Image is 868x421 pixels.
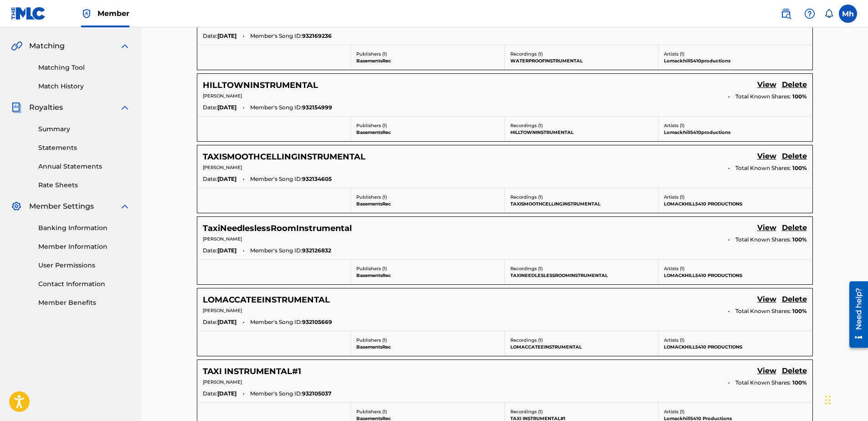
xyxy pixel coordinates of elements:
[203,366,301,377] h5: TAXI INSTRUMENTAL#1
[250,175,302,183] span: Member's Song ID:
[510,200,653,207] p: TAXISMOOTHCELLINGINSTRUMENTAL
[11,41,22,51] img: Matching
[203,223,352,234] h5: TaxiNeedleslessRoomInstrumental
[11,7,46,20] img: MLC Logo
[664,194,807,200] p: Artists ( 1 )
[203,308,242,313] span: [PERSON_NAME]
[782,294,807,306] a: Delete
[757,365,776,378] a: View
[510,265,653,272] p: Recordings ( 1 )
[804,8,815,19] img: help
[217,103,236,112] span: [DATE]
[842,278,868,351] iframe: Resource Center
[664,129,807,136] p: Lomackhill5410productions
[203,295,330,305] h5: LOMACCATEEINSTRUMENTAL
[664,408,807,415] p: Artists ( 1 )
[250,318,302,326] span: Member's Song ID:
[203,236,242,242] span: [PERSON_NAME]
[38,124,130,134] a: Summary
[664,57,807,64] p: Lomackhill5410productions
[38,82,130,91] a: Match History
[302,32,332,40] span: 932169236
[38,298,130,308] a: Member Benefits
[217,246,236,255] span: [DATE]
[664,200,807,207] p: LOMACKHILL5410 PRODUCTIONS
[302,103,332,112] span: 932154999
[356,51,499,57] p: Publishers ( 1 )
[757,151,776,163] a: View
[510,272,653,279] p: TAXINEEDLESLESSROOMINSTRUMENTAL
[510,57,653,64] p: WATERPROOFINSTRUMENTAL
[302,246,331,255] span: 932126832
[250,32,302,40] span: Member's Song ID:
[792,164,807,172] span: 100 %
[735,164,792,172] span: Total Known Shares:
[781,8,791,19] img: search
[356,194,499,200] p: Publishers ( 1 )
[735,379,792,387] span: Total Known Shares:
[203,318,217,326] span: Date:
[250,390,302,398] span: Member's Song ID:
[217,318,236,326] span: [DATE]
[510,408,653,415] p: Recordings ( 1 )
[203,103,217,112] span: Date:
[203,152,365,162] h5: TAXISMOOTHCELLINGINSTRUMENTAL
[38,162,130,171] a: Annual Statements
[119,201,130,212] img: expand
[782,151,807,163] a: Delete
[664,265,807,272] p: Artists ( 1 )
[38,261,130,270] a: User Permissions
[822,377,868,421] iframe: Chat Widget
[510,344,653,350] p: LOMACCATEEINSTRUMENTAL
[302,390,331,398] span: 932105037
[757,294,776,306] a: View
[356,57,499,64] p: BasementsRec
[356,272,499,279] p: BasementsRec
[757,222,776,235] a: View
[356,408,499,415] p: Publishers ( 1 )
[203,164,242,170] span: [PERSON_NAME]
[801,5,819,23] div: Help
[782,365,807,378] a: Delete
[664,122,807,129] p: Artists ( 1 )
[203,390,217,398] span: Date:
[38,242,130,252] a: Member Information
[29,201,94,212] span: Member Settings
[824,9,833,18] div: Notifications
[510,337,653,344] p: Recordings ( 1 )
[203,32,217,40] span: Date:
[217,390,236,398] span: [DATE]
[119,102,130,113] img: expand
[356,129,499,136] p: BasementsRec
[29,102,63,113] span: Royalties
[664,344,807,350] p: LOMACKHILL5410 PRODUCTIONS
[735,236,792,244] span: Total Known Shares:
[777,5,795,23] a: Public Search
[356,200,499,207] p: BasementsRec
[356,122,499,129] p: Publishers ( 1 )
[302,175,332,183] span: 932134605
[757,79,776,92] a: View
[792,236,807,244] span: 100 %
[510,122,653,129] p: Recordings ( 1 )
[217,32,236,40] span: [DATE]
[250,246,302,255] span: Member's Song ID:
[510,51,653,57] p: Recordings ( 1 )
[203,379,242,385] span: [PERSON_NAME]
[792,379,807,387] span: 100 %
[98,8,129,19] span: Member
[664,272,807,279] p: LOMACKHILL5410 PRODUCTIONS
[782,79,807,92] a: Delete
[510,129,653,136] p: HILLTOWNINSTRUMENTAL
[203,93,242,99] span: [PERSON_NAME]
[302,318,332,326] span: 932105669
[11,102,22,113] img: Royalties
[735,307,792,315] span: Total Known Shares:
[38,279,130,289] a: Contact Information
[119,41,130,51] img: expand
[735,92,792,101] span: Total Known Shares:
[38,143,130,153] a: Statements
